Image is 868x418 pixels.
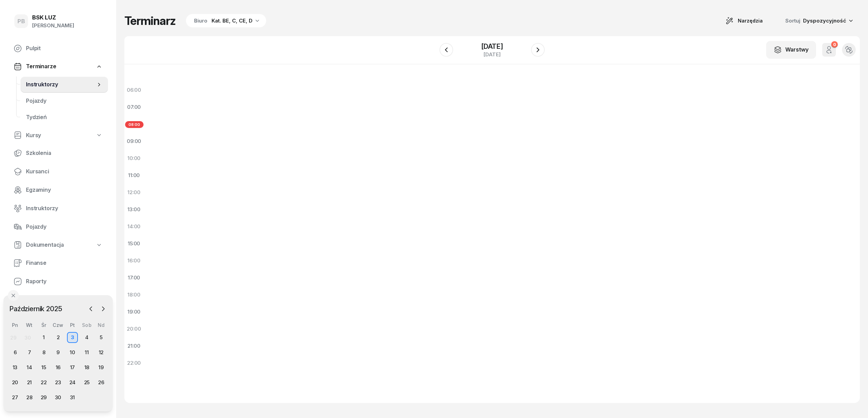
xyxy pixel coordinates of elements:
[124,252,144,269] div: 16:00
[10,362,21,373] div: 13
[8,40,108,57] a: Pulpit
[124,355,144,372] div: 22:00
[81,347,92,358] div: 11
[26,222,103,231] span: Pojazdy
[124,82,144,99] div: 06:00
[124,133,144,150] div: 09:00
[803,17,846,24] span: Dyspozycyjność
[96,362,107,373] div: 19
[67,377,78,388] div: 24
[53,332,64,343] div: 2
[81,377,92,388] div: 25
[26,186,103,194] span: Egzaminy
[822,43,836,57] button: 0
[94,322,108,328] div: Nd
[26,97,103,105] span: Pojazdy
[67,332,78,343] div: 3
[10,347,21,358] div: 6
[53,377,64,388] div: 23
[38,332,49,343] div: 1
[26,113,103,122] span: Tydzień
[21,76,108,93] a: Instruktorzy
[26,80,96,89] span: Instruktorzy
[719,14,769,28] button: Narzędzia
[81,362,92,373] div: 18
[53,362,64,373] div: 16
[124,184,144,201] div: 12:00
[8,182,108,198] a: Egzaminy
[8,219,108,235] a: Pojazdy
[8,292,108,308] a: Ustawienia
[124,167,144,184] div: 11:00
[32,15,74,20] div: BSK LUZ
[10,335,16,341] div: 29
[17,18,25,24] span: PB
[212,17,253,25] div: Kat. BE, C, CE, D
[124,337,144,355] div: 21:00
[8,145,108,161] a: Szkolenia
[26,241,64,249] span: Dokumentacja
[124,286,144,303] div: 18:00
[26,149,103,158] span: Szkolenia
[124,201,144,218] div: 13:00
[738,17,763,25] span: Narzędzia
[53,392,64,403] div: 30
[481,52,503,57] div: [DATE]
[8,255,108,271] a: Finanse
[26,62,56,71] span: Terminarze
[38,377,49,388] div: 22
[6,303,65,314] span: Październik 2025
[8,128,108,143] a: Kursy
[26,167,103,176] span: Kursanci
[38,362,49,373] div: 15
[26,131,41,140] span: Kursy
[22,322,37,328] div: Wt
[65,322,80,328] div: Pt
[26,277,103,286] span: Raporty
[26,44,103,53] span: Pulpit
[766,41,816,59] button: Warstwy
[24,362,35,373] div: 14
[8,322,22,328] div: Pn
[124,235,144,252] div: 15:00
[481,43,503,50] div: [DATE]
[777,14,860,28] button: Sortuj Dyspozycyjność
[38,347,49,358] div: 8
[184,14,266,28] button: BiuroKat. BE, C, CE, D
[774,45,809,54] div: Warstwy
[21,109,108,126] a: Tydzień
[124,218,144,235] div: 14:00
[81,332,92,343] div: 4
[80,322,94,328] div: Sob
[124,99,144,116] div: 07:00
[24,347,35,358] div: 7
[8,273,108,290] a: Raporty
[10,377,21,388] div: 20
[124,116,144,133] div: 08:00
[8,200,108,217] a: Instruktorzy
[96,332,107,343] div: 5
[21,93,108,109] a: Pojazdy
[37,322,51,328] div: Śr
[10,392,21,403] div: 27
[8,163,108,180] a: Kursanci
[124,320,144,337] div: 20:00
[125,121,144,128] span: 08:00
[26,259,103,268] span: Finanse
[124,303,144,320] div: 19:00
[53,347,64,358] div: 9
[67,392,78,403] div: 31
[26,204,103,213] span: Instruktorzy
[32,21,74,30] div: [PERSON_NAME]
[8,237,108,253] a: Dokumentacja
[124,15,176,27] h1: Terminarz
[124,150,144,167] div: 10:00
[785,16,802,25] span: Sortuj
[124,269,144,286] div: 17:00
[67,347,78,358] div: 10
[96,347,107,358] div: 12
[25,335,31,341] div: 30
[8,59,108,74] a: Terminarze
[96,377,107,388] div: 26
[51,322,65,328] div: Czw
